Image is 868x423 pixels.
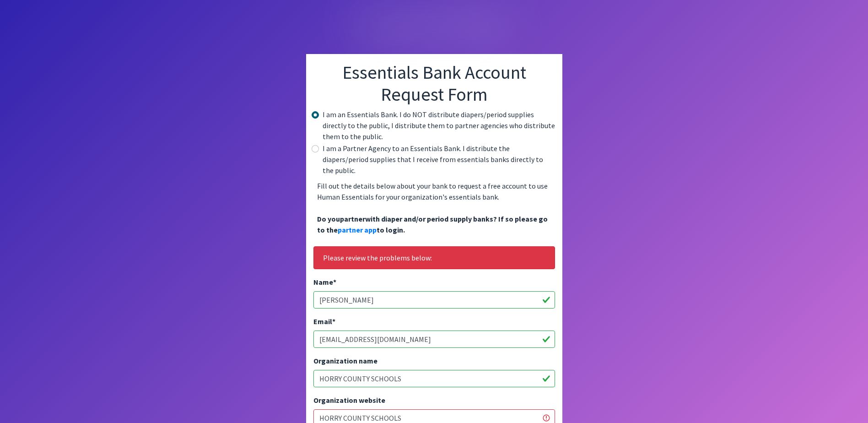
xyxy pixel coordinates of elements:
[317,214,548,234] span: Do you with diaper and/or period supply banks? If so please go to the to login.
[313,355,377,366] label: Organization name
[333,277,336,287] abbr: required
[313,277,336,287] label: Name
[338,225,377,234] a: partner app
[313,395,385,406] label: Organization website
[323,143,555,176] label: I am a Partner Agency to an Essentials Bank. I distribute the diapers/period supplies that I rece...
[313,246,555,269] div: Please review the problems below:
[313,61,555,105] h1: Essentials Bank Account Request Form
[340,214,365,223] span: partner
[313,177,555,239] p: Fill out the details below about your bank to request a free account to use Human Essentials for ...
[323,109,555,142] label: I am an Essentials Bank. I do NOT distribute diapers/period supplies directly to the public, I di...
[332,317,335,326] abbr: required
[313,316,335,327] label: Email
